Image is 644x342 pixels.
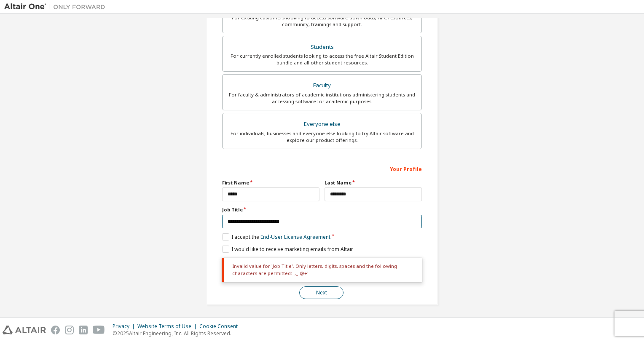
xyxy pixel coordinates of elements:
[222,246,353,253] label: I would like to receive marketing emails from Altair
[222,258,422,282] div: Invalid value for 'Job Title'. Only letters, digits, spaces and the following characters are perm...
[79,326,88,334] img: linkedin.svg
[65,326,74,334] img: instagram.svg
[199,323,243,330] div: Cookie Consent
[228,41,416,53] div: Students
[93,326,105,334] img: youtube.svg
[260,233,330,240] a: End-User License Agreement
[228,91,416,105] div: For faculty & administrators of academic institutions administering students and accessing softwa...
[228,14,416,28] div: For existing customers looking to access software downloads, HPC resources, community, trainings ...
[228,80,416,91] div: Faculty
[113,323,137,330] div: Privacy
[222,233,330,240] label: I accept the
[137,323,199,330] div: Website Terms of Use
[222,162,422,175] div: Your Profile
[228,118,416,130] div: Everyone else
[299,286,343,299] button: Next
[325,179,422,186] label: Last Name
[228,53,416,66] div: For currently enrolled students looking to access the free Altair Student Edition bundle and all ...
[228,130,416,144] div: For individuals, businesses and everyone else looking to try Altair software and explore our prod...
[51,326,60,334] img: facebook.svg
[3,326,46,334] img: altair_logo.svg
[222,206,422,213] label: Job Title
[4,3,110,11] img: Altair One
[222,179,319,186] label: First Name
[113,330,243,337] p: © 2025 Altair Engineering, Inc. All Rights Reserved.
